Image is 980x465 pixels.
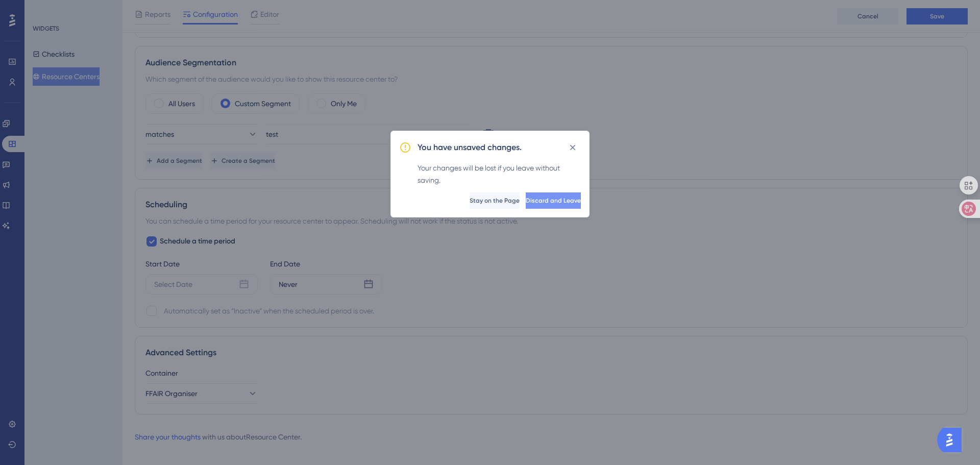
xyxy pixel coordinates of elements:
[937,425,968,455] iframe: UserGuiding AI Assistant Launcher
[418,162,581,186] div: Your changes will be lost if you leave without saving.
[470,197,520,205] span: Stay on the Page
[526,197,581,205] span: Discard and Leave
[418,141,522,154] h2: You have unsaved changes.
